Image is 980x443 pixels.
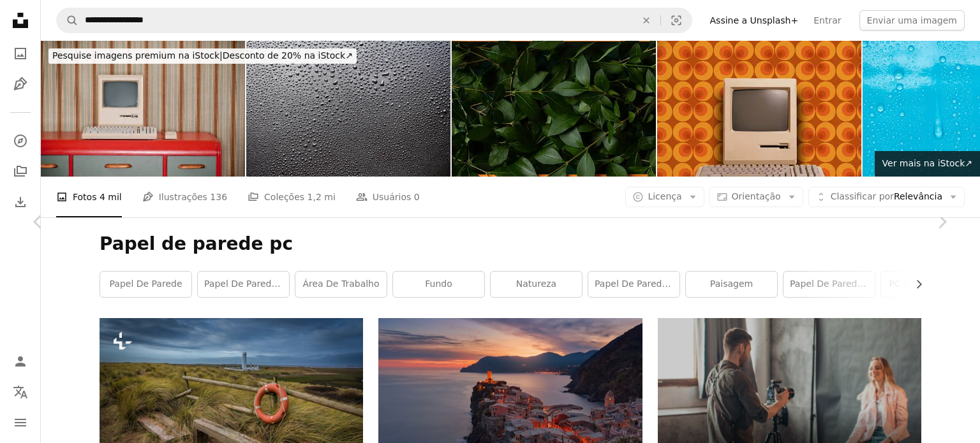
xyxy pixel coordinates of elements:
[709,187,803,207] button: Orientação
[831,191,942,203] span: Relevância
[57,8,78,33] button: Pesquise na Unsplash
[808,187,965,207] button: Classificar porRelevância
[452,41,656,177] img: Folhas verdes criando uma moldura natural em fundo laranja
[52,50,353,61] span: Desconto de 20% na iStock ↗
[246,41,450,177] img: Vista de gotas de água clara após o dia chuvoso no fundo da capa escura
[648,191,681,201] span: Licença
[248,177,336,217] a: Coleções 1,2 mi
[732,191,781,201] span: Orientação
[100,233,921,256] h1: Papel de parede pc
[8,128,33,154] a: Explorar
[632,8,660,33] button: Limpar
[859,10,965,31] button: Enviar uma imagem
[8,41,33,66] a: Fotos
[308,190,336,204] span: 1,2 mi
[875,151,980,177] a: Ver mais na iStock↗
[625,187,704,207] button: Licença
[8,410,33,435] button: Menu
[295,272,387,297] a: área de trabalho
[903,161,980,283] a: Próximo
[8,71,33,97] a: Ilustrações
[393,272,484,297] a: fundo
[52,50,223,61] span: Pesquise imagens premium na iStock |
[378,400,642,411] a: Vista aérea da vila no penhasco da montanha durante o pôr do sol laranja
[142,177,227,217] a: Ilustrações 136
[414,190,420,204] span: 0
[686,272,777,297] a: paisagem
[41,41,364,71] a: Pesquise imagens premium na iStock|Desconto de 20% na iStock↗
[702,10,806,31] a: Assine a Unsplash+
[881,272,972,297] a: PC Wallpaper HD
[56,8,692,33] form: Pesquise conteúdo visual em todo o site
[8,379,33,405] button: Idioma
[831,191,894,201] span: Classificar por
[8,349,33,374] a: Entrar / Cadastrar-se
[210,190,227,204] span: 136
[8,159,33,184] a: Coleções
[661,8,692,33] button: Pesquisa visual
[882,158,972,168] span: Ver mais na iStock ↗
[907,272,921,297] button: rolar lista para a direita
[356,177,420,217] a: Usuários 0
[588,272,679,297] a: Papel de parede 4k
[783,272,875,297] a: papel de parede preto
[198,272,289,297] a: papel de parede da área de trabalho
[100,272,191,297] a: papel de parede
[41,41,245,177] img: Velho retrô clássico de computador de mesa
[806,10,849,31] a: Entrar
[657,41,861,177] img: O computador em mesa de madeira e papel de parede de 1970
[100,400,363,411] a: um preservador de vida e um preservador de vida em uma praia
[491,272,582,297] a: natureza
